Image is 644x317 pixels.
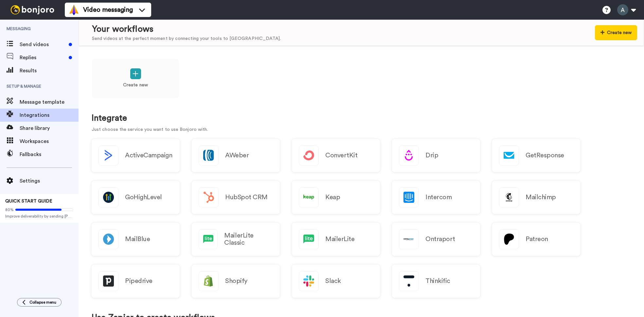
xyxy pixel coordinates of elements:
[526,152,564,159] h2: GetResponse
[99,272,118,291] img: logo_pipedrive.png
[425,194,452,201] h2: Intercom
[199,272,218,291] img: logo_shopify.svg
[392,265,480,298] a: Thinkific
[83,5,133,14] span: Video messaging
[299,230,318,249] img: logo_mailerlite.svg
[92,23,281,35] div: Your workflows
[225,194,268,201] h2: HubSpot CRM
[325,236,354,243] h2: MailerLite
[299,188,318,207] img: logo_keap.svg
[92,126,631,133] p: Just choose the service you want to use Bonjoro with.
[425,236,455,243] h2: Ontraport
[192,181,280,214] a: HubSpot CRM
[92,139,180,172] button: ActiveCampaign
[225,277,247,285] h2: Shopify
[199,188,218,207] img: logo_hubspot.svg
[20,124,79,132] span: Share library
[292,223,380,256] a: MailerLite
[125,236,150,243] h2: MailBlue
[20,54,66,62] span: Replies
[99,146,118,165] img: logo_activecampaign.svg
[399,146,419,165] img: logo_drip.svg
[20,177,79,185] span: Settings
[425,277,450,285] h2: Thinkific
[199,146,218,165] img: logo_aweber.svg
[99,188,118,207] img: logo_gohighlevel.png
[20,150,79,158] span: Fallbacks
[92,35,281,42] div: Send videos at the perfect moment by connecting your tools to [GEOGRAPHIC_DATA].
[392,139,480,172] a: Drip
[5,214,73,219] span: Improve deliverability by sending [PERSON_NAME]’s from your own email
[29,300,56,305] span: Collapse menu
[92,114,631,123] h1: Integrate
[492,139,580,172] a: GetResponse
[5,207,14,212] span: 80%
[20,111,79,119] span: Integrations
[20,67,79,75] span: Results
[392,223,480,256] a: Ontraport
[425,152,438,159] h2: Drip
[125,194,162,201] h2: GoHighLevel
[69,5,79,15] img: vm-color.svg
[292,265,380,298] a: Slack
[325,152,357,159] h2: ConvertKit
[225,152,249,159] h2: AWeber
[92,223,180,256] a: MailBlue
[526,194,556,201] h2: Mailchimp
[492,223,580,256] a: Patreon
[292,181,380,214] a: Keap
[399,272,419,291] img: logo_thinkific.svg
[92,181,180,214] a: GoHighLevel
[92,59,179,98] a: Create new
[499,230,519,249] img: logo_patreon.svg
[125,152,172,159] h2: ActiveCampaign
[5,199,52,203] span: QUICK START GUIDE
[20,98,79,106] span: Message template
[8,5,57,14] img: bj-logo-header-white.svg
[199,230,217,249] img: logo_mailerlite.svg
[526,236,548,243] h2: Patreon
[299,146,318,165] img: logo_convertkit.svg
[20,41,66,48] span: Send videos
[399,188,419,207] img: logo_intercom.svg
[20,137,79,145] span: Workspaces
[392,181,480,214] a: Intercom
[292,139,380,172] a: ConvertKit
[92,265,180,298] a: Pipedrive
[99,230,118,249] img: logo_mailblue.png
[123,82,148,89] p: Create new
[125,277,152,285] h2: Pipedrive
[595,25,637,40] button: Create new
[192,139,280,172] a: AWeber
[192,265,280,298] a: Shopify
[17,298,62,307] button: Collapse menu
[325,194,340,201] h2: Keap
[224,232,273,246] h2: MailerLite Classic
[399,230,419,249] img: logo_ontraport.svg
[299,272,318,291] img: logo_slack.svg
[499,146,519,165] img: logo_getresponse.svg
[499,188,519,207] img: logo_mailchimp.svg
[192,223,280,256] a: MailerLite Classic
[492,181,580,214] a: Mailchimp
[325,277,341,285] h2: Slack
